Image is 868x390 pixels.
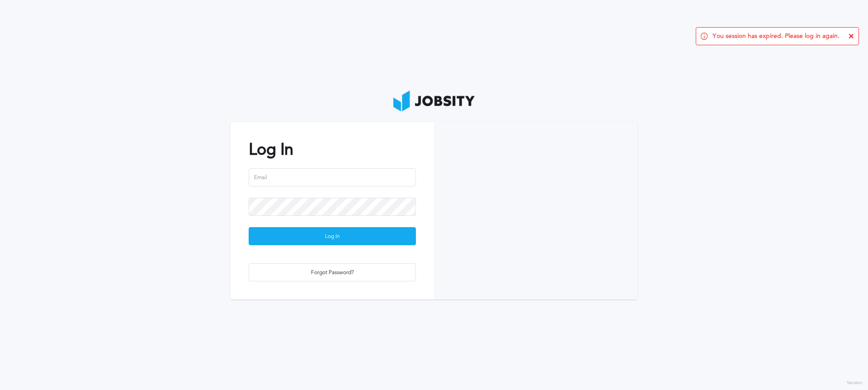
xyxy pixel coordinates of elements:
[249,168,416,186] input: Email
[712,33,840,40] span: You session has expired. Please log in again.
[249,228,415,246] div: Log In
[249,263,416,281] button: Forgot Password?
[847,380,863,386] label: Version:
[249,140,416,159] h2: Log In
[249,264,415,282] div: Forgot Password?
[249,227,416,245] button: Log In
